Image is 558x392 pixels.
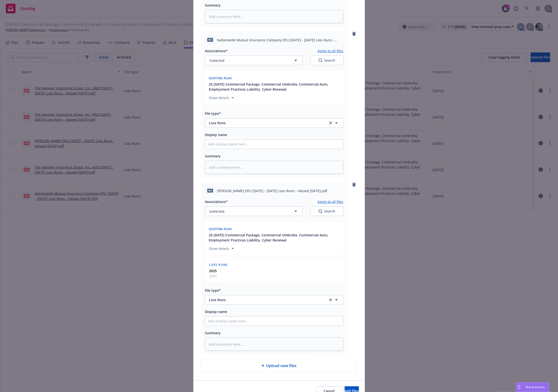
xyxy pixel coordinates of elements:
span: 1 selected [209,58,225,63]
span: [PERSON_NAME] EPLI [DATE] - [DATE] Loss Runs - Valued [DATE].pdf [217,188,327,193]
div: Upload new files [201,359,357,373]
span: File type* [205,288,221,293]
input: Add display name here... [205,140,343,149]
div: Drag to move [516,383,522,392]
button: Show details [207,246,236,252]
span: Quoting plan [209,76,232,80]
span: pdf [207,189,213,192]
span: Upload new files [266,363,297,369]
span: 2025 [209,273,217,278]
span: Summary [205,154,221,158]
strong: 2025 [209,269,217,273]
span: Nova Assist [526,385,545,389]
a: remove [351,182,357,188]
button: Apply to all files [318,199,343,204]
span: Associations* [205,49,228,53]
a: clear selection [328,297,334,303]
button: 25 [DATE] Commercial Package, Commercial Umbrella, Commercial Auto, Employment Practices Liabilit... [209,232,341,243]
button: SearchSearch [311,206,343,216]
a: clear selection [328,120,334,126]
svg: Search [319,58,322,62]
div: Search [319,209,335,214]
button: Loss Runsclear selection [205,118,343,128]
button: Nova Assist [516,382,549,392]
span: Associations* [205,199,228,204]
span: Quoting plan [209,227,232,231]
span: Summary [205,3,221,7]
span: Summary [205,331,221,335]
button: SearchSearch [311,56,343,65]
button: Show details [207,95,236,101]
button: 2selected [205,206,303,216]
span: Loss Runs [209,120,321,125]
button: 25 [DATE] Commercial Package, Commercial Umbrella, Commercial Auto, Employment Practices Liabilit... [209,82,341,92]
button: 1selected [205,56,303,65]
span: Nationwide Mutual Insurance Company EPLI [DATE] - [DATE] Loss Runs - Valued [DATE].PDF [217,37,343,43]
span: Display name [205,309,227,314]
a: remove [351,31,357,37]
span: Loss Runs [209,297,321,302]
span: File type* [205,111,221,116]
span: Display name [205,132,227,137]
span: PDF [207,38,213,42]
input: Add display name here... [205,317,343,326]
svg: Search [319,209,322,213]
span: Loss Runs [209,263,228,267]
div: Search [319,58,335,63]
button: Loss Runsclear selection [205,295,343,305]
span: 2 selected [209,209,225,214]
button: Apply to all files [318,48,343,54]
